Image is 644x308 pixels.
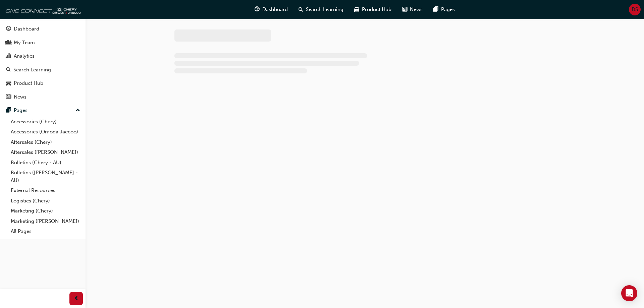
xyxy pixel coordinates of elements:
a: news-iconNews [397,3,428,16]
span: Dashboard [262,6,288,13]
span: pages-icon [433,5,438,14]
a: Accessories (Chery) [8,117,83,127]
div: Analytics [14,52,35,60]
a: Analytics [3,50,83,62]
span: Search Learning [306,6,343,13]
span: up-icon [75,106,80,115]
a: Marketing ([PERSON_NAME]) [8,216,83,227]
span: search-icon [299,5,303,14]
a: Dashboard [3,23,83,35]
span: news-icon [6,94,11,100]
button: DashboardMy TeamAnalyticsSearch LearningProduct HubNews [3,21,83,104]
a: Aftersales (Chery) [8,137,83,147]
span: chart-icon [6,53,11,59]
a: My Team [3,37,83,49]
a: guage-iconDashboard [249,3,293,16]
span: guage-icon [6,26,11,32]
span: DS [632,6,638,13]
div: Product Hub [14,79,43,87]
span: prev-icon [74,295,79,303]
span: Pages [441,6,455,13]
img: oneconnect [3,3,80,16]
a: Bulletins (Chery - AU) [8,158,83,168]
div: My Team [14,39,35,47]
span: News [410,6,423,13]
button: Pages [3,104,83,117]
span: car-icon [6,80,11,86]
div: Open Intercom Messenger [621,285,637,301]
a: Logistics (Chery) [8,196,83,206]
a: Product Hub [3,77,83,89]
div: News [14,93,26,101]
span: guage-icon [255,5,260,14]
span: car-icon [354,5,359,14]
span: people-icon [6,40,11,46]
a: News [3,91,83,103]
a: Aftersales ([PERSON_NAME]) [8,147,83,158]
a: All Pages [8,226,83,237]
a: car-iconProduct Hub [349,3,397,16]
a: Search Learning [3,64,83,76]
button: DS [629,4,641,15]
a: Accessories (Omoda Jaecoo) [8,127,83,137]
div: Pages [14,107,28,114]
a: Marketing (Chery) [8,206,83,216]
span: pages-icon [6,108,11,114]
a: search-iconSearch Learning [293,3,349,16]
span: news-icon [402,5,407,14]
div: Dashboard [14,25,39,33]
div: Search Learning [13,66,51,74]
a: pages-iconPages [428,3,460,16]
a: External Resources [8,185,83,196]
span: Product Hub [362,6,391,13]
span: search-icon [6,67,11,73]
a: Bulletins ([PERSON_NAME] - AU) [8,168,83,185]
